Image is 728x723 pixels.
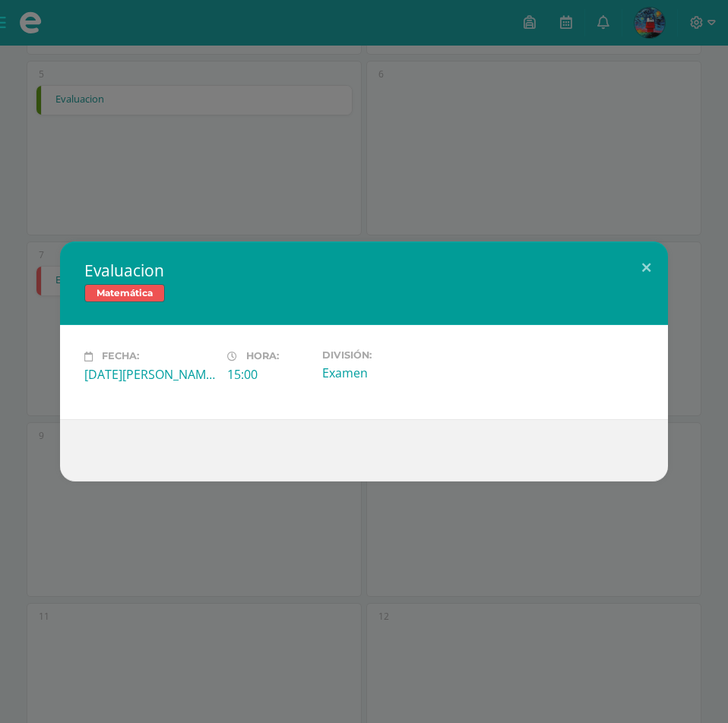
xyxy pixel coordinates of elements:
div: 15:00 [227,366,310,383]
div: [DATE][PERSON_NAME] [84,366,215,383]
span: Hora: [246,351,279,362]
button: Close (Esc) [625,242,668,293]
span: Fecha: [102,351,139,362]
label: División: [322,349,453,361]
h2: Evaluacion [84,260,644,281]
div: Examen [322,365,453,381]
span: Matemática [84,284,165,302]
